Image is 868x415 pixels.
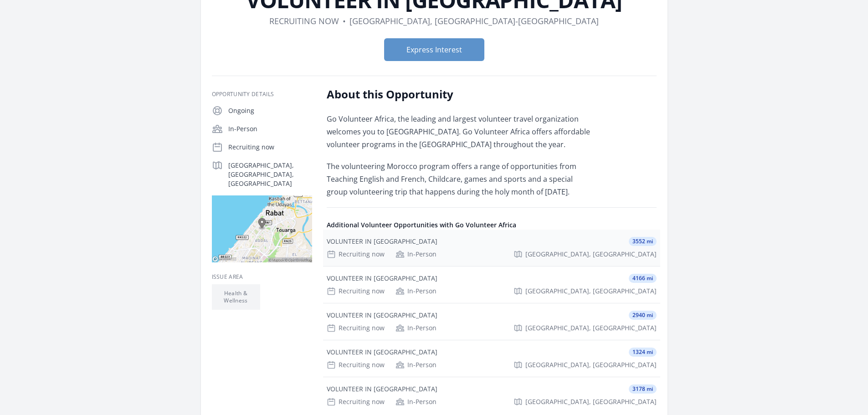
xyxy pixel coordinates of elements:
h2: About this Opportunity [327,87,593,102]
a: VOLUNTEER IN [GEOGRAPHIC_DATA] 2940 mi Recruiting now In-Person [GEOGRAPHIC_DATA], [GEOGRAPHIC_DATA] [323,303,660,340]
dd: [GEOGRAPHIC_DATA], [GEOGRAPHIC_DATA]-[GEOGRAPHIC_DATA] [349,15,599,27]
div: Recruiting now [327,360,385,369]
h4: Additional Volunteer Opportunities with Go Volunteer Africa [327,220,657,230]
span: [GEOGRAPHIC_DATA], [GEOGRAPHIC_DATA] [525,250,657,259]
div: Recruiting now [327,250,385,259]
div: Recruiting now [327,323,385,333]
h3: Opportunity Details [212,91,312,98]
a: VOLUNTEER IN [GEOGRAPHIC_DATA] 4166 mi Recruiting now In-Person [GEOGRAPHIC_DATA], [GEOGRAPHIC_DATA] [323,266,660,303]
div: Recruiting now [327,397,385,406]
span: 3178 mi [629,384,657,394]
div: In-Person [395,360,437,369]
dd: Recruiting now [269,15,339,27]
div: VOLUNTEER IN [GEOGRAPHIC_DATA] [327,311,437,320]
a: VOLUNTEER IN [GEOGRAPHIC_DATA] 1324 mi Recruiting now In-Person [GEOGRAPHIC_DATA], [GEOGRAPHIC_DATA] [323,340,660,377]
div: In-Person [395,397,437,406]
span: [GEOGRAPHIC_DATA], [GEOGRAPHIC_DATA] [525,323,657,333]
span: [GEOGRAPHIC_DATA], [GEOGRAPHIC_DATA] [525,360,657,369]
button: Express Interest [384,38,484,61]
p: The volunteering Morocco program offers a range of opportunities from Teaching English and French... [327,160,593,198]
span: [GEOGRAPHIC_DATA], [GEOGRAPHIC_DATA] [525,287,657,296]
p: Ongoing [228,106,312,115]
span: 3552 mi [629,237,657,246]
span: 2940 mi [629,311,657,320]
div: Recruiting now [327,287,385,296]
div: In-Person [395,250,437,259]
p: Recruiting now [228,143,312,152]
p: Go Volunteer Africa, the leading and largest volunteer travel organization welcomes you to [GEOGR... [327,113,593,151]
div: VOLUNTEER IN [GEOGRAPHIC_DATA] [327,274,437,283]
a: VOLUNTEER IN [GEOGRAPHIC_DATA] 3178 mi Recruiting now In-Person [GEOGRAPHIC_DATA], [GEOGRAPHIC_DATA] [323,377,660,414]
a: VOLUNTEER IN [GEOGRAPHIC_DATA] 3552 mi Recruiting now In-Person [GEOGRAPHIC_DATA], [GEOGRAPHIC_DATA] [323,230,660,266]
h3: Issue area [212,273,312,281]
p: [GEOGRAPHIC_DATA], [GEOGRAPHIC_DATA], [GEOGRAPHIC_DATA] [228,161,312,188]
div: In-Person [395,287,437,296]
li: Health & Wellness [212,284,260,310]
p: In-Person [228,124,312,133]
span: 4166 mi [629,274,657,283]
div: VOLUNTEER IN [GEOGRAPHIC_DATA] [327,348,437,357]
div: In-Person [395,323,437,333]
div: VOLUNTEER IN [GEOGRAPHIC_DATA] [327,237,437,246]
span: [GEOGRAPHIC_DATA], [GEOGRAPHIC_DATA] [525,397,657,406]
span: 1324 mi [629,348,657,357]
div: VOLUNTEER IN [GEOGRAPHIC_DATA] [327,384,437,394]
div: • [343,15,346,27]
img: Map [212,195,312,262]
